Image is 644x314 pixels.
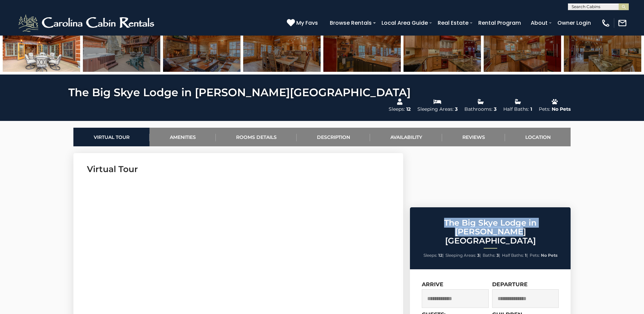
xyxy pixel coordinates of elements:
[412,218,569,245] h2: The Big Skye Lodge in [PERSON_NAME][GEOGRAPHIC_DATA]
[442,128,505,146] a: Reviews
[378,17,431,29] a: Local Area Guide
[287,19,320,27] a: My Favs
[445,253,476,258] span: Sleeping Areas:
[477,253,480,258] strong: 3
[554,17,594,29] a: Owner Login
[530,253,540,258] span: Pets:
[73,128,149,146] a: Virtual Tour
[492,281,528,288] label: Departure
[404,29,481,72] img: 163273986
[296,19,318,27] span: My Favs
[243,29,321,72] img: 163273992
[483,253,496,258] span: Baths:
[527,17,551,29] a: About
[497,253,499,258] strong: 3
[83,29,160,72] img: 163273990
[17,13,157,33] img: White-1-2.png
[423,251,444,260] li: |
[475,17,524,29] a: Rental Program
[445,251,481,260] li: |
[326,17,375,29] a: Browse Rentals
[422,281,443,288] label: Arrive
[297,128,370,146] a: Description
[370,128,442,146] a: Availability
[601,18,611,28] img: phone-regular-white.png
[525,253,527,258] strong: 1
[87,163,390,175] h3: Virtual Tour
[216,128,297,146] a: Rooms Details
[484,29,561,72] img: 163273994
[564,29,641,72] img: 163273995
[541,253,557,258] strong: No Pets
[502,251,528,260] li: |
[163,29,240,72] img: 163273991
[434,17,472,29] a: Real Estate
[483,251,500,260] li: |
[323,29,401,72] img: 163273993
[3,29,80,72] img: 163273989
[438,253,442,258] strong: 12
[618,18,627,28] img: mail-regular-white.png
[423,253,437,258] span: Sleeps:
[505,128,571,146] a: Location
[149,128,216,146] a: Amenities
[502,253,524,258] span: Half Baths:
